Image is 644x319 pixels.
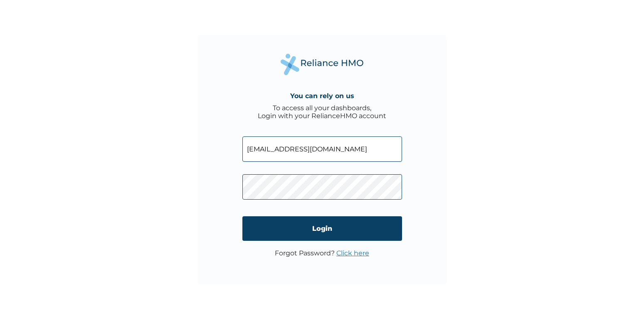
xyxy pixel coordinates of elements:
input: Email address or HMO ID [242,136,402,162]
div: To access all your dashboards, Login with your RelianceHMO account [258,104,386,120]
img: Reliance Health's Logo [281,54,364,75]
a: Click here [336,249,369,257]
input: Login [242,216,402,241]
p: Forgot Password? [275,249,369,257]
h4: You can rely on us [290,92,354,100]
